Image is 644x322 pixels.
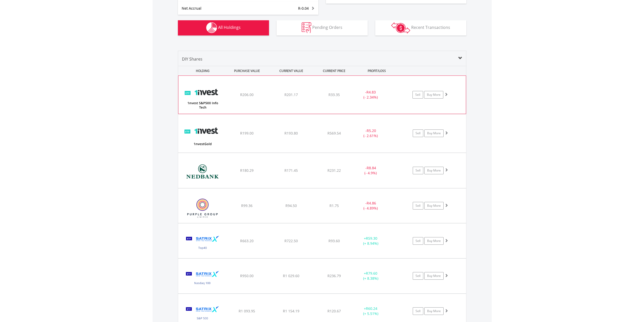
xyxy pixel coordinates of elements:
span: R1.75 [329,203,339,208]
a: Buy More [424,307,444,315]
span: R1 093.95 [239,309,255,313]
div: - (- 2.34%) [351,90,389,100]
span: R193.80 [284,131,298,136]
a: Sell [413,307,423,315]
div: PURCHASE VALUE [225,66,269,75]
a: Buy More [424,167,444,174]
div: - (- 2.61%) [352,128,390,138]
span: R199.00 [240,131,254,136]
span: R4.83 [366,90,376,94]
img: transactions-zar-wht.png [391,22,410,33]
img: EQU.ZA.ETFGLD.png [181,121,224,151]
span: R663.20 [240,238,254,243]
a: Sell [412,91,423,99]
button: Pending Orders [277,20,368,35]
a: Buy More [424,91,443,99]
div: + (+ 8.94%) [352,236,390,246]
span: R180.29 [240,168,254,173]
img: EQU.ZA.STX40.png [181,230,224,257]
span: Pending Orders [312,25,342,30]
span: R236.79 [327,273,341,278]
span: R93.60 [328,238,340,243]
img: EQU.ZA.NED.png [181,159,224,187]
div: HOLDING [178,66,224,75]
img: holdings-wht.png [206,22,217,33]
a: Sell [413,167,423,174]
a: Buy More [424,237,444,245]
img: EQU.ZA.STXNDQ.png [181,265,224,292]
span: R1 029.60 [283,273,299,278]
button: All Holdings [178,20,269,35]
span: R206.00 [240,92,254,97]
span: R171.45 [284,168,298,173]
div: - (- 4.9%) [352,165,390,176]
span: R60.24 [366,306,377,311]
span: R-0.04 [298,6,309,11]
img: pending_instructions-wht.png [302,22,311,33]
div: CURRENT VALUE [270,66,313,75]
img: EQU.ZA.ETF5IT.png [181,82,224,112]
span: R569.54 [327,131,341,136]
a: Buy More [424,202,444,210]
span: R1 154.19 [283,309,299,313]
span: R950.00 [240,273,254,278]
div: CURRENT PRICE [314,66,354,75]
div: + (+ 8.38%) [352,271,390,281]
span: R120.67 [327,309,341,313]
div: Net Accrual [178,6,260,11]
span: R5.20 [367,128,376,133]
span: R4.86 [367,201,376,205]
a: Buy More [424,272,444,280]
span: R94.50 [285,203,297,208]
span: R79.60 [366,271,377,276]
span: R722.50 [284,238,298,243]
a: Sell [413,202,423,210]
span: R59.30 [366,236,377,241]
a: Sell [413,272,423,280]
a: Buy More [424,129,444,137]
span: All Holdings [218,25,241,30]
div: PROFIT/LOSS [355,66,399,75]
span: R99.36 [241,203,253,208]
div: + (+ 5.51%) [352,306,390,316]
span: R201.17 [284,92,298,97]
span: DIY Shares [182,56,202,62]
button: Recent Transactions [375,20,466,35]
a: Sell [413,237,423,245]
img: EQU.ZA.PPE.png [181,195,224,222]
a: Sell [413,129,423,137]
span: R8.84 [367,165,376,170]
span: R231.22 [327,168,341,173]
span: R33.35 [328,92,340,97]
span: Recent Transactions [411,25,450,30]
div: - (- 4.89%) [352,201,390,211]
